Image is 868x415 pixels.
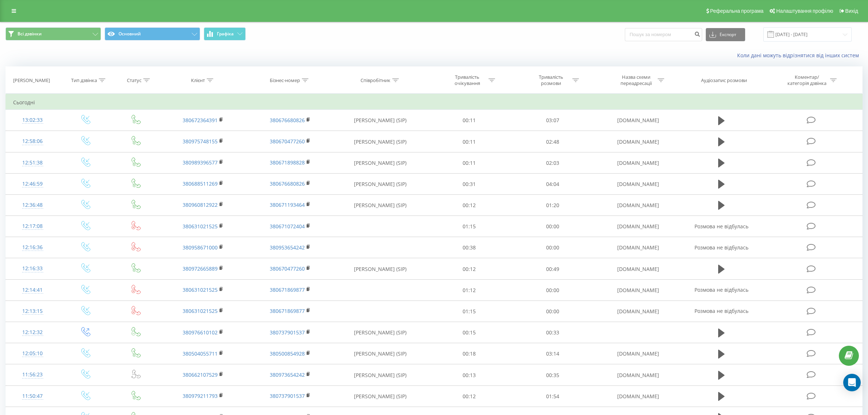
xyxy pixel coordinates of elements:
font: 03:14 [546,350,559,357]
a: 380737901537 [270,392,305,399]
font: Коментар/категорія дзвінка [787,74,826,86]
a: 380676680826 [270,117,305,124]
font: Аудіозапис розмови [701,77,747,84]
font: Співробітник [361,77,390,84]
a: 380953654242 [270,244,305,251]
button: Всі дзвінки [5,27,101,40]
font: 00:49 [546,265,559,272]
a: 380504055711 [183,350,218,357]
font: Налаштування профілю [776,8,833,14]
font: Розмова не відбулась [694,286,748,293]
font: 00:13 [463,372,476,379]
a: 380631021525 [183,307,218,314]
font: 00:12 [463,202,476,209]
a: 380671072404 [270,223,305,230]
a: Коли дані можуть відрізнятися від інших систем [737,52,863,59]
font: Вихід [845,8,858,14]
font: [PERSON_NAME] (SIP) [354,265,406,272]
font: 380737901537 [270,329,305,336]
font: 12:14:41 [22,286,43,293]
font: [DOMAIN_NAME] [617,372,659,379]
a: 380989396577 [183,159,218,166]
font: 01:20 [546,202,559,209]
font: Розмова не відбулась [694,244,748,251]
a: 380958671000 [183,244,218,251]
a: 380979211793 [183,392,218,399]
font: 00:35 [546,372,559,379]
font: 12:17:08 [22,222,43,229]
a: 380670477260 [270,138,305,145]
font: Коли дані можуть відрізнятися від інших систем [737,52,859,59]
font: Реферальна програма [710,8,764,14]
a: 380672364391 [183,117,218,124]
font: [DOMAIN_NAME] [617,287,659,294]
a: 380960812922 [183,201,218,208]
font: Статус [127,77,141,84]
a: 380671869877 [270,286,305,293]
font: [DOMAIN_NAME] [617,350,659,357]
font: [PERSON_NAME] (SIP) [354,393,406,400]
font: Сьогодні [13,99,35,106]
font: 00:33 [546,329,559,336]
font: 00:18 [463,350,476,357]
font: [PERSON_NAME] (SIP) [354,372,406,379]
font: [PERSON_NAME] (SIP) [354,181,406,187]
font: [DOMAIN_NAME] [617,244,659,251]
font: 12:36:48 [22,201,43,208]
font: 380671898828 [270,159,305,166]
font: [DOMAIN_NAME] [617,138,659,145]
font: 12:12:32 [22,329,43,336]
font: 00:31 [463,181,476,187]
font: Всі дзвінки [17,31,42,37]
button: Графіка [204,27,246,40]
font: 00:11 [463,117,476,124]
font: 380973654242 [270,371,305,378]
font: 00:00 [546,223,559,230]
font: 11:56:23 [22,371,43,378]
a: 380671869877 [270,307,305,314]
font: 380662107529 [183,371,218,378]
a: 380631021525 [183,286,218,293]
font: [PERSON_NAME] (SIP) [354,138,406,145]
font: 380976610102 [183,329,218,336]
font: 03:07 [546,117,559,124]
font: 12:05:10 [22,350,43,357]
font: 12:16:33 [22,265,43,272]
font: Клієнт [191,77,205,84]
font: 01:12 [463,287,476,294]
font: Бізнес-номер [270,77,300,84]
font: [PERSON_NAME] (SIP) [354,329,406,336]
a: 380972665889 [183,265,218,272]
a: 380500854928 [270,350,305,357]
font: Графіка [217,31,234,37]
font: Тривалість розмови [539,74,563,86]
font: 00:12 [463,393,476,400]
font: Тип дзвінка [71,77,97,84]
font: [DOMAIN_NAME] [617,117,659,124]
font: 04:04 [546,181,559,187]
a: 380975748155 [183,138,218,145]
a: 380688511269 [183,180,218,187]
font: [DOMAIN_NAME] [617,223,659,230]
font: 00:00 [546,287,559,294]
font: 00:00 [546,308,559,315]
font: 01:15 [463,308,476,315]
font: 00:15 [463,329,476,336]
font: 00:00 [546,244,559,251]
